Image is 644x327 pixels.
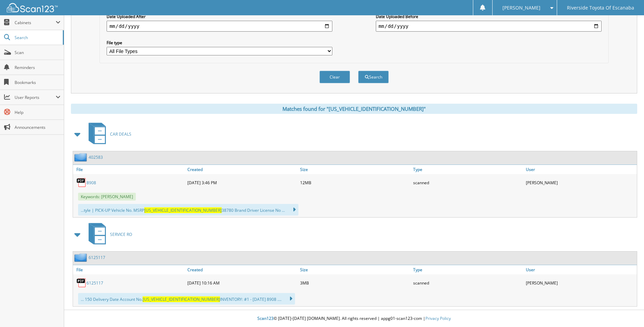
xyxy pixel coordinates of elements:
input: end [376,21,602,32]
span: [PERSON_NAME] [502,6,540,10]
div: ... 150 Delivery Date Account No. INVENTORY: #1 - [DATE] 8908 .... [78,293,295,305]
div: scanned [411,176,524,189]
div: [DATE] 3:46 PM [186,176,298,189]
a: Size [298,265,411,274]
div: scanned [411,276,524,290]
div: [PERSON_NAME] [524,276,637,290]
button: Search [358,71,389,83]
span: Scan123 [257,315,274,321]
img: folder2.png [74,153,89,161]
a: File [73,165,186,174]
button: Clear [319,71,350,83]
span: Scan [15,50,60,55]
a: 8908 [87,180,96,186]
span: Search [15,35,59,40]
a: SERVICE RO [85,221,132,248]
img: PDF.png [76,278,87,288]
div: Matches found for "[US_VEHICLE_IDENTIFICATION_NUMBER]" [71,104,637,114]
span: User Reports [15,94,56,100]
a: Privacy Policy [425,315,451,321]
span: Cabinets [15,20,56,25]
div: [DATE] 10:16 AM [186,276,298,290]
a: 6125117 [87,280,103,286]
img: PDF.png [76,177,87,188]
img: folder2.png [74,253,89,262]
label: File type [107,40,332,46]
a: Size [298,165,411,174]
iframe: Chat Widget [610,294,644,327]
a: Type [411,265,524,274]
div: 12MB [298,176,411,189]
span: [US_VEHICLE_IDENTIFICATION_NUMBER] [143,296,220,302]
div: ...tyle | PICK-UP Vehicle No. MSRP 38780 Brand Driver License No ... [78,204,298,216]
a: File [73,265,186,274]
span: Reminders [15,65,60,70]
div: 3MB [298,276,411,290]
span: Bookmarks [15,80,60,85]
span: SERVICE RO [110,231,132,237]
a: Created [186,265,298,274]
a: User [524,165,637,174]
label: Date Uploaded After [107,14,332,19]
span: Riverside Toyota Of Escanaba [567,6,634,10]
a: User [524,265,637,274]
div: © [DATE]-[DATE] [DOMAIN_NAME]. All rights reserved | appg01-scan123-com | [64,310,644,327]
a: 402583 [89,154,103,160]
input: start [107,21,332,32]
a: Created [186,165,298,174]
div: [PERSON_NAME] [524,176,637,189]
span: Help [15,109,60,115]
a: CAR DEALS [85,121,131,148]
span: Keywords: [PERSON_NAME] [78,193,136,201]
span: CAR DEALS [110,131,131,137]
span: Announcements [15,124,60,130]
a: Type [411,165,524,174]
img: scan123-logo-white.svg [7,3,58,12]
label: Date Uploaded Before [376,14,602,19]
a: 6125117 [89,255,105,260]
span: [US_VEHICLE_IDENTIFICATION_NUMBER] [144,207,222,213]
